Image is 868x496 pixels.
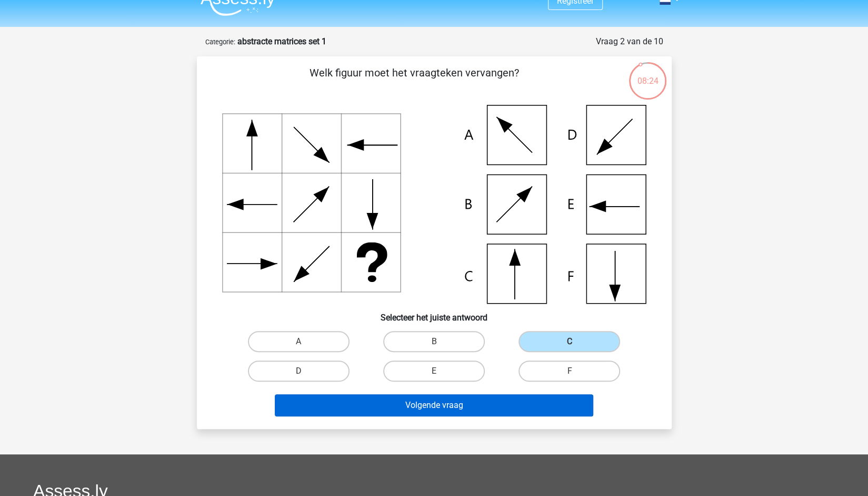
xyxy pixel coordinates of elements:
p: Welk figuur moet het vraagteken vervangen? [214,65,615,96]
label: F [518,361,620,382]
small: Categorie: [205,38,235,46]
label: A [248,331,350,352]
label: E [383,361,485,382]
button: Volgende vraag [275,394,593,416]
strong: abstracte matrices set 1 [237,36,326,46]
h6: Selecteer het juiste antwoord [214,304,655,323]
div: 08:24 [628,61,667,87]
label: D [248,361,350,382]
div: Vraag 2 van de 10 [596,35,663,48]
label: C [518,331,620,352]
label: B [383,331,485,352]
